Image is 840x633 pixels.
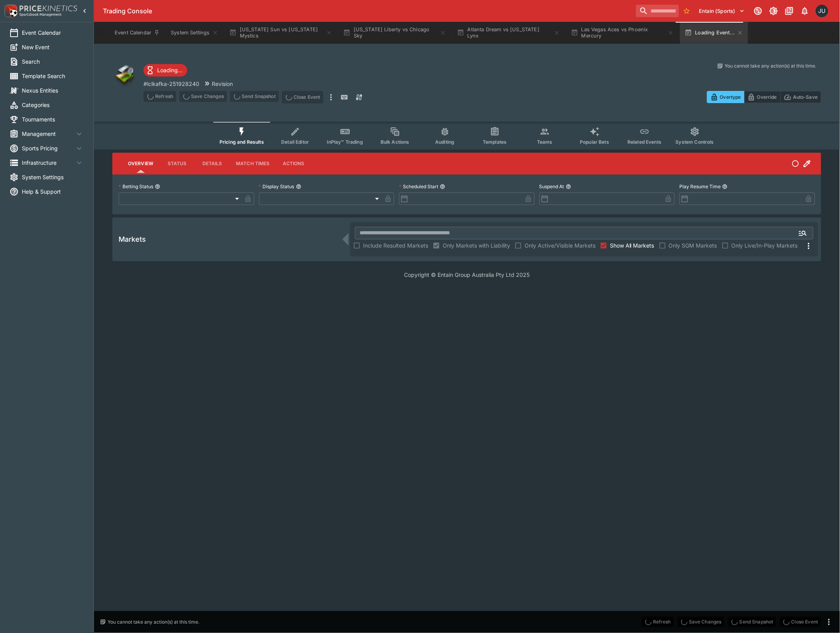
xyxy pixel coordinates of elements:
p: Copy To Clipboard [144,80,199,88]
span: Template Search [22,72,84,80]
button: Event Calendar [110,22,165,44]
span: Teams [537,139,553,145]
input: search [636,5,679,17]
button: Suspend At [566,184,571,189]
div: Justin.Walsh [816,5,828,17]
p: You cannot take any action(s) at this time. [725,62,817,70]
div: Start From [707,91,821,103]
div: Event type filters [213,122,720,150]
span: Templates [483,139,507,145]
button: Connected to PK [751,4,765,18]
span: Management [22,130,74,138]
p: Play Resume Time [679,183,721,190]
img: other.png [112,62,137,87]
button: more [824,617,834,627]
span: Nexus Entities [22,86,84,95]
p: Overtype [720,93,741,101]
button: Betting Status [155,184,160,189]
button: Scheduled Start [440,184,445,189]
button: Play Resume Time [722,184,728,189]
p: Copyright © Entain Group Australia Pty Ltd 2025 [94,271,840,279]
button: Actions [276,154,311,173]
button: Toggle light/dark mode [767,4,781,18]
span: Include Resulted Markets [363,241,428,250]
button: Overview [122,154,159,173]
span: InPlay™ Trading [327,139,363,145]
button: Auto-Save [780,91,821,103]
button: Notifications [798,4,812,18]
span: Sports Pricing [22,144,74,152]
button: more [326,91,336,103]
p: Suspend At [539,183,564,190]
button: Open [796,226,810,240]
p: Betting Status [119,183,153,190]
p: Override [757,93,777,101]
p: Auto-Save [793,93,818,101]
button: Override [744,91,780,103]
span: New Event [22,43,84,51]
img: Sportsbook Management [19,13,62,16]
button: Overtype [707,91,744,103]
button: Match Times [230,154,276,173]
img: PriceKinetics Logo [2,3,18,19]
button: Status [159,154,195,173]
span: Event Calendar [22,29,84,37]
span: Only Markets with Liability [443,241,510,250]
span: Only Live/In-Play Markets [732,241,798,250]
button: [US_STATE] Liberty vs Chicago Sky [338,22,451,44]
button: [US_STATE] Sun vs [US_STATE] Mystics [225,22,337,44]
button: System Settings [166,22,223,44]
span: Popular Bets [580,139,609,145]
svg: More [804,241,813,251]
button: Loading Event... [680,22,748,44]
span: Related Events [627,139,661,145]
p: Display Status [259,183,294,190]
button: Las Vegas Aces vs Phoenix Mercury [566,22,679,44]
span: Only Active/Visible Markets [525,241,595,250]
span: Pricing and Results [220,139,264,145]
button: Details [195,154,230,173]
div: Trading Console [103,7,633,15]
span: Auditing [435,139,454,145]
span: Infrastructure [22,159,74,167]
img: PriceKinetics [19,5,77,11]
span: Search [22,57,84,66]
button: No Bookmarks [681,5,693,17]
p: You cannot take any action(s) at this time. [108,619,199,626]
button: Select Tenant [695,5,750,17]
p: Revision [212,80,233,88]
h5: Markets [119,235,146,244]
p: Loading... [157,66,183,74]
p: Scheduled Start [399,183,438,190]
span: Only SGM Markets [669,241,717,250]
span: System Controls [676,139,714,145]
span: Show All Markets [610,241,654,250]
span: Bulk Actions [381,139,409,145]
span: Tournaments [22,115,84,123]
button: Display Status [296,184,301,189]
button: Atlanta Dream vs [US_STATE] Lynx [452,22,565,44]
button: Justin.Walsh [813,2,831,20]
span: Categories [22,101,84,109]
span: Detail Editor [281,139,309,145]
span: Help & Support [22,187,84,196]
button: Documentation [782,4,796,18]
span: System Settings [22,173,84,181]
